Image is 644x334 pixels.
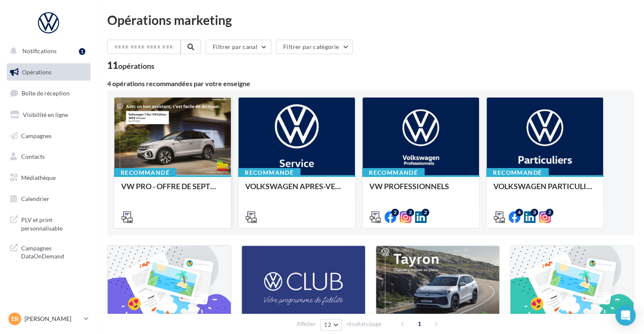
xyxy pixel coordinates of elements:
div: VOLKSWAGEN APRES-VENTE [245,182,348,199]
span: EB [11,315,19,323]
button: 12 [320,319,342,331]
a: EB [PERSON_NAME] [7,311,90,327]
a: PLV et print personnalisable [5,211,92,236]
span: Notifications [22,47,57,54]
div: Recommandé [362,168,425,177]
div: 4 opérations recommandées par votre enseigne [107,80,634,87]
span: Opérations [22,68,51,76]
button: Filtrer par catégorie [276,40,353,54]
button: Notifications 1 [5,42,89,60]
a: Campagnes [5,127,92,145]
div: 1 [79,48,85,55]
span: Médiathèque [21,174,56,181]
div: 4 [515,209,523,216]
a: Campagnes DataOnDemand [5,239,92,264]
div: 2 [546,209,553,216]
div: VW PRO - OFFRE DE SEPTEMBRE 25 [121,182,224,199]
div: 2 [422,209,429,216]
span: PLV et print personnalisable [21,214,87,232]
span: Contacts [21,153,45,160]
a: Calendrier [5,190,92,208]
span: Boîte de réception [22,90,70,97]
div: 3 [530,209,538,216]
div: Opérations marketing [107,14,634,26]
span: 12 [324,321,331,328]
div: Recommandé [114,168,176,177]
span: résultats/page [346,320,382,328]
a: Médiathèque [5,169,92,187]
button: Filtrer par canal [206,40,271,54]
div: 2 [391,209,399,216]
div: Open Intercom Messenger [615,305,636,326]
div: VW PROFESSIONNELS [369,182,472,199]
a: Opérations [5,63,92,81]
div: Recommandé [238,168,300,177]
span: Visibilité en ligne [23,111,68,118]
div: opérations [118,62,154,70]
p: [PERSON_NAME] [24,315,81,323]
div: 2 [406,209,414,216]
div: 11 [107,61,154,70]
div: VOLKSWAGEN PARTICULIER [493,182,596,199]
a: Contacts [5,148,92,166]
span: Calendrier [21,195,49,202]
a: Boîte de réception [5,84,92,102]
a: Visibilité en ligne [5,106,92,124]
span: Campagnes [21,132,51,139]
div: Recommandé [486,168,549,177]
span: Afficher [297,320,316,328]
span: Campagnes DataOnDemand [21,242,87,261]
span: 1 [413,317,426,331]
